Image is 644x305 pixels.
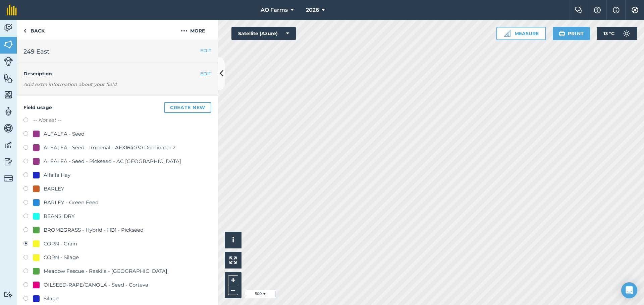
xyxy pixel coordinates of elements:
button: Satellite (Azure) [231,27,296,40]
img: svg+xml;base64,PHN2ZyB4bWxucz0iaHR0cDovL3d3dy53My5vcmcvMjAwMC9zdmciIHdpZHRoPSIxNyIgaGVpZ2h0PSIxNy... [613,6,620,14]
img: svg+xml;base64,PHN2ZyB4bWxucz0iaHR0cDovL3d3dy53My5vcmcvMjAwMC9zdmciIHdpZHRoPSI1NiIgaGVpZ2h0PSI2MC... [4,90,13,100]
img: Four arrows, one pointing top left, one top right, one bottom right and the last bottom left [229,256,237,264]
button: Measure [496,27,546,40]
img: svg+xml;base64,PHN2ZyB4bWxucz0iaHR0cDovL3d3dy53My5vcmcvMjAwMC9zdmciIHdpZHRoPSI5IiBoZWlnaHQ9IjI0Ii... [23,27,26,35]
button: More [168,20,218,40]
span: 2026 [306,6,319,14]
img: svg+xml;base64,PD94bWwgdmVyc2lvbj0iMS4wIiBlbmNvZGluZz0idXRmLTgiPz4KPCEtLSBHZW5lcmF0b3I6IEFkb2JlIE... [4,123,13,133]
div: Silage [44,295,59,303]
img: fieldmargin Logo [7,5,17,15]
img: A cog icon [631,7,639,13]
div: BEANS: DRY [44,212,75,220]
img: A question mark icon [593,7,601,13]
span: i [232,236,234,244]
div: ALFALFA - Seed - Imperial - AFX164030 Dominator 2 [44,144,176,152]
span: 249 East [23,47,49,56]
div: CORN - Grain [44,240,77,248]
img: Two speech bubbles overlapping with the left bubble in the forefront [575,7,583,13]
img: svg+xml;base64,PHN2ZyB4bWxucz0iaHR0cDovL3d3dy53My5vcmcvMjAwMC9zdmciIHdpZHRoPSI1NiIgaGVpZ2h0PSI2MC... [4,73,13,83]
button: – [228,285,238,295]
div: Alfalfa Hay [44,171,70,179]
button: i [225,232,241,248]
button: + [228,275,238,285]
img: svg+xml;base64,PD94bWwgdmVyc2lvbj0iMS4wIiBlbmNvZGluZz0idXRmLTgiPz4KPCEtLSBHZW5lcmF0b3I6IEFkb2JlIE... [4,174,13,183]
img: svg+xml;base64,PD94bWwgdmVyc2lvbj0iMS4wIiBlbmNvZGluZz0idXRmLTgiPz4KPCEtLSBHZW5lcmF0b3I6IEFkb2JlIE... [4,291,13,298]
button: EDIT [200,70,211,77]
div: BARLEY - Green Feed [44,199,99,207]
div: ALFALFA - Seed [44,130,85,138]
div: CORN - Silage [44,253,79,261]
div: BARLEY [44,185,64,193]
img: svg+xml;base64,PHN2ZyB4bWxucz0iaHR0cDovL3d3dy53My5vcmcvMjAwMC9zdmciIHdpZHRoPSIxOSIgaGVpZ2h0PSIyNC... [559,29,565,37]
h4: Description [23,70,211,77]
img: svg+xml;base64,PD94bWwgdmVyc2lvbj0iMS4wIiBlbmNvZGluZz0idXRmLTgiPz4KPCEtLSBHZW5lcmF0b3I6IEFkb2JlIE... [4,106,13,117]
button: Print [553,27,590,40]
img: svg+xml;base64,PHN2ZyB4bWxucz0iaHR0cDovL3d3dy53My5vcmcvMjAwMC9zdmciIHdpZHRoPSIyMCIgaGVpZ2h0PSIyNC... [181,27,187,35]
label: -- Not set -- [33,116,61,124]
span: 13 ° C [603,27,614,40]
img: Ruler icon [504,30,511,37]
button: 13 °C [597,27,637,40]
img: svg+xml;base64,PHN2ZyB4bWxucz0iaHR0cDovL3d3dy53My5vcmcvMjAwMC9zdmciIHdpZHRoPSI1NiIgaGVpZ2h0PSI2MC... [4,40,13,50]
em: Add extra information about your field [23,81,117,87]
span: AO Farms [261,6,288,14]
a: Back [17,20,51,40]
img: svg+xml;base64,PD94bWwgdmVyc2lvbj0iMS4wIiBlbmNvZGluZz0idXRmLTgiPz4KPCEtLSBHZW5lcmF0b3I6IEFkb2JlIE... [620,27,633,40]
h4: Field usage [23,102,211,113]
img: svg+xml;base64,PD94bWwgdmVyc2lvbj0iMS4wIiBlbmNvZGluZz0idXRmLTgiPz4KPCEtLSBHZW5lcmF0b3I6IEFkb2JlIE... [4,140,13,150]
div: ALFALFA - Seed - Pickseed - AC [GEOGRAPHIC_DATA] [44,157,181,165]
div: Meadow Fescue - Raskila - [GEOGRAPHIC_DATA] [44,267,167,275]
button: Create new [164,102,211,113]
img: svg+xml;base64,PD94bWwgdmVyc2lvbj0iMS4wIiBlbmNvZGluZz0idXRmLTgiPz4KPCEtLSBHZW5lcmF0b3I6IEFkb2JlIE... [4,157,13,167]
div: Open Intercom Messenger [621,282,637,298]
img: svg+xml;base64,PD94bWwgdmVyc2lvbj0iMS4wIiBlbmNvZGluZz0idXRmLTgiPz4KPCEtLSBHZW5lcmF0b3I6IEFkb2JlIE... [4,57,13,66]
button: EDIT [200,47,211,54]
div: BROMEGRASS - Hybrid - HB1 - Pickseed [44,226,144,234]
div: OILSEED-RAPE/CANOLA - Seed - Corteva [44,281,148,289]
img: svg+xml;base64,PD94bWwgdmVyc2lvbj0iMS4wIiBlbmNvZGluZz0idXRmLTgiPz4KPCEtLSBHZW5lcmF0b3I6IEFkb2JlIE... [4,23,13,33]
